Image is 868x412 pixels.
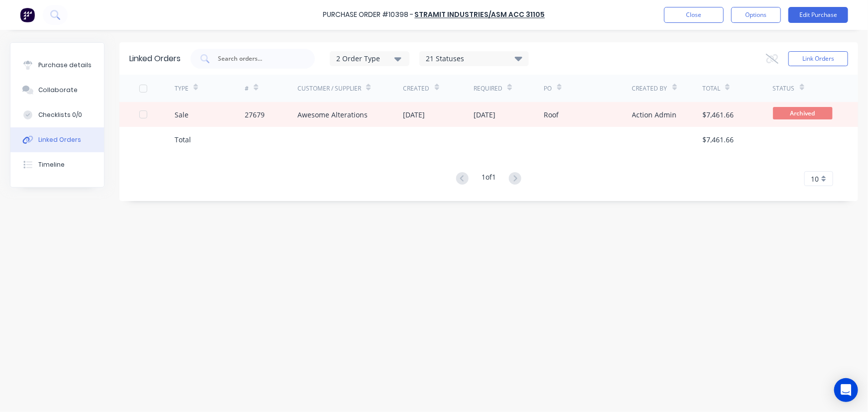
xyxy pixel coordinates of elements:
button: Collaborate [10,78,104,103]
div: Created [403,84,430,93]
div: TYPE [175,84,189,93]
button: Timeline [10,152,104,177]
div: Checklists 0/0 [38,110,82,119]
button: Linked Orders [10,127,104,152]
div: 27679 [245,109,265,120]
div: Linked Orders [129,53,181,65]
div: $7,461.66 [702,134,734,145]
div: Customer / Supplier [297,84,361,93]
div: PO [544,84,552,93]
div: 1 of 1 [482,172,496,186]
div: Awesome Alterations [297,109,368,120]
div: Status [773,84,795,93]
a: Stramit Industries/Asm Acc 31105 [415,10,545,20]
span: 10 [811,174,819,184]
div: Required [474,84,502,93]
button: Edit Purchase [788,7,848,23]
div: Action Admin [632,109,677,120]
img: Factory [20,7,35,22]
div: Sale [175,109,189,120]
div: $7,461.66 [702,109,734,120]
div: [DATE] [474,109,495,120]
button: Close [664,7,724,23]
button: Options [731,7,781,23]
div: Created By [632,84,668,93]
div: 21 Statuses [420,53,528,64]
div: 2 Order Type [336,53,403,64]
div: # [245,84,249,93]
button: 2 Order Type [330,51,409,66]
div: Roof [544,109,559,120]
button: Checklists 0/0 [10,103,104,127]
span: Archived [773,107,833,119]
div: Purchase Order #10398 - [323,10,414,20]
div: Open Intercom Messenger [834,378,858,402]
div: Timeline [38,160,65,169]
input: Search orders... [217,54,299,64]
div: [DATE] [403,109,425,120]
div: Total [702,84,720,93]
button: Purchase details [10,53,104,78]
div: Linked Orders [38,135,81,144]
div: Purchase details [38,61,92,70]
div: Total [175,134,191,145]
div: Collaborate [38,86,78,95]
button: Link Orders [788,51,848,66]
